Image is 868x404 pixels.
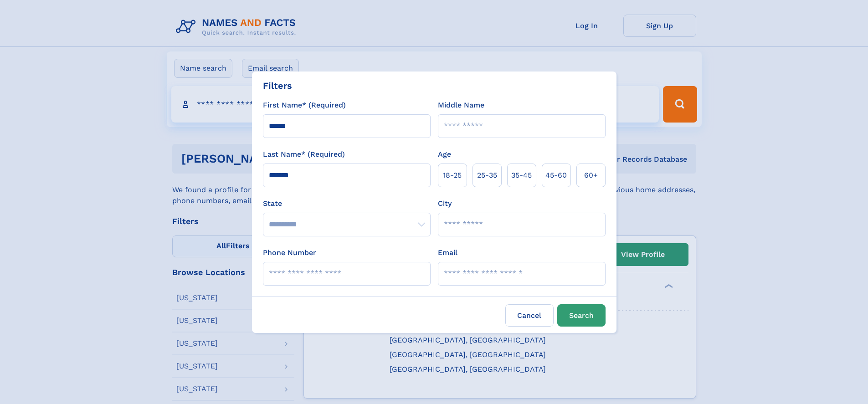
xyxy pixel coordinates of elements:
[438,100,484,111] label: Middle Name
[438,247,457,258] label: Email
[263,247,316,258] label: Phone Number
[443,170,462,181] span: 18‑25
[505,304,554,327] label: Cancel
[511,170,532,181] span: 35‑45
[438,149,451,160] label: Age
[557,304,606,327] button: Search
[438,198,452,209] label: City
[263,100,346,111] label: First Name* (Required)
[545,170,567,181] span: 45‑60
[263,149,345,160] label: Last Name* (Required)
[584,170,598,181] span: 60+
[263,79,292,92] div: Filters
[263,198,431,209] label: State
[477,170,497,181] span: 25‑35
